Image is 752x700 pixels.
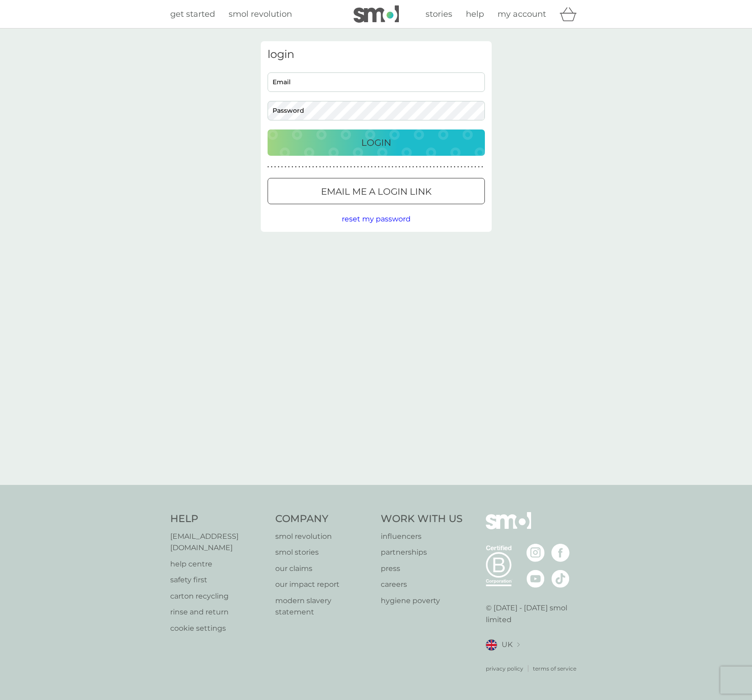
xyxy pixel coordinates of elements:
[298,165,300,169] p: ●
[474,165,476,169] p: ●
[443,165,445,169] p: ●
[395,165,397,169] p: ●
[426,9,452,19] span: stories
[268,48,485,61] h3: login
[426,8,452,21] a: stories
[381,595,463,607] a: hygiene poverty
[281,165,283,169] p: ●
[527,570,545,588] img: visit the smol Youtube page
[388,165,390,169] p: ●
[278,165,279,169] p: ●
[381,563,463,575] a: press
[170,590,267,602] a: carton recycling
[170,9,215,19] span: get started
[319,165,321,169] p: ●
[406,165,407,169] p: ●
[426,165,428,169] p: ●
[309,165,311,169] p: ●
[374,165,376,169] p: ●
[412,165,414,169] p: ●
[378,165,380,169] p: ●
[560,5,582,23] div: basket
[409,165,411,169] p: ●
[533,664,576,673] a: terms of service
[447,165,449,169] p: ●
[170,531,267,554] a: [EMAIL_ADDRESS][DOMAIN_NAME]
[326,165,328,169] p: ●
[170,574,267,586] p: safety first
[430,165,431,169] p: ●
[275,531,372,542] a: smol revolution
[457,165,459,169] p: ●
[502,639,513,651] span: UK
[268,178,485,204] button: Email me a login link
[360,165,362,169] p: ●
[371,165,373,169] p: ●
[468,165,469,169] p: ●
[398,165,400,169] p: ●
[354,5,399,23] img: smol
[285,165,287,169] p: ●
[275,595,372,618] a: modern slavery statement
[357,165,359,169] p: ●
[385,165,387,169] p: ●
[170,558,267,570] a: help centre
[498,9,546,19] span: my account
[354,165,355,169] p: ●
[423,165,425,169] p: ●
[464,165,466,169] p: ●
[350,165,352,169] p: ●
[486,512,531,543] img: smol
[321,184,431,199] p: Email me a login link
[316,165,317,169] p: ●
[275,579,372,590] a: our impact report
[416,165,417,169] p: ●
[229,9,292,19] span: smol revolution
[170,8,215,21] a: get started
[461,165,463,169] p: ●
[551,544,570,562] img: visit the smol Facebook page
[302,165,304,169] p: ●
[381,531,463,542] a: influencers
[466,8,484,21] a: help
[330,165,331,169] p: ●
[471,165,473,169] p: ●
[527,544,545,562] img: visit the smol Instagram page
[274,165,276,169] p: ●
[436,165,438,169] p: ●
[170,623,267,634] a: cookie settings
[517,642,520,647] img: select a new location
[498,8,546,21] a: my account
[295,165,297,169] p: ●
[481,165,483,169] p: ●
[229,8,292,21] a: smol revolution
[288,165,290,169] p: ●
[323,165,325,169] p: ●
[292,165,293,169] p: ●
[170,606,267,618] a: rinse and return
[486,639,497,651] img: UK flag
[381,547,463,558] a: partnerships
[361,135,391,150] p: Login
[466,9,484,19] span: help
[486,664,523,673] p: privacy policy
[342,215,411,223] span: reset my password
[268,129,485,156] button: Login
[275,512,372,526] h4: Company
[312,165,314,169] p: ●
[347,165,349,169] p: ●
[333,165,335,169] p: ●
[392,165,393,169] p: ●
[275,563,372,575] a: our claims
